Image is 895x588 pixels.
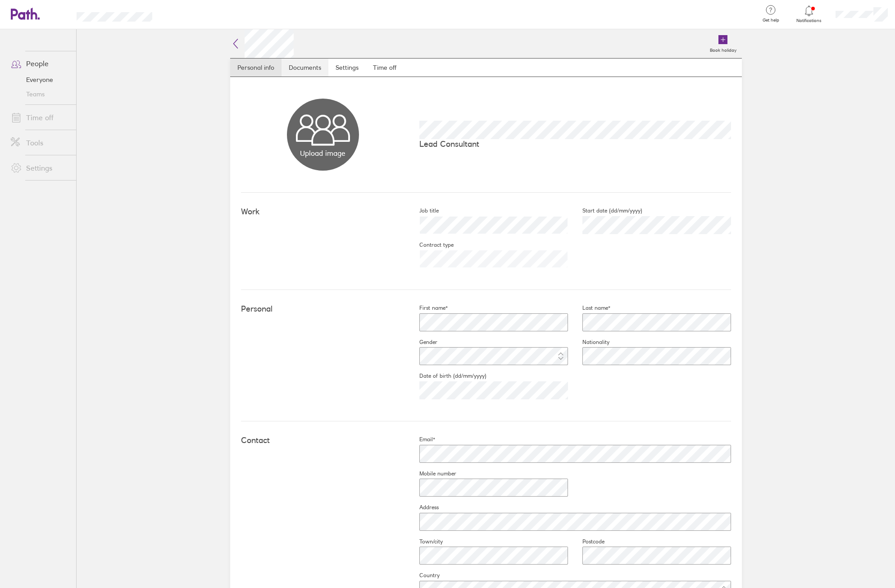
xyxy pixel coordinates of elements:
label: Contract type [405,241,454,249]
label: Date of birth (dd/mm/yyyy) [405,372,486,380]
a: Book holiday [704,29,742,58]
label: Address [405,504,439,511]
a: Time off [366,59,404,77]
a: Notifications [795,5,824,23]
a: People [4,54,76,72]
label: Email* [405,436,435,443]
label: First name* [405,304,448,312]
p: Lead Consultant [419,139,731,149]
label: Start date (dd/mm/yyyy) [568,207,642,214]
label: Country [405,572,440,579]
span: Get help [756,18,786,23]
label: Postcode [568,538,604,545]
a: Time off [4,109,76,127]
label: Mobile number [405,470,456,477]
a: Personal info [230,59,282,77]
a: Tools [4,134,76,152]
label: Book holiday [704,45,742,53]
a: Settings [4,159,76,177]
span: Notifications [795,18,824,23]
a: Settings [328,59,366,77]
a: Documents [282,59,328,77]
label: Job title [405,207,439,214]
label: Nationality [568,339,609,346]
a: Everyone [4,72,76,87]
h4: Work [241,207,405,217]
h4: Contact [241,436,405,445]
label: Last name* [568,304,610,312]
label: Town/city [405,538,443,545]
h4: Personal [241,304,405,314]
a: Teams [4,87,76,101]
label: Gender [405,339,437,346]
